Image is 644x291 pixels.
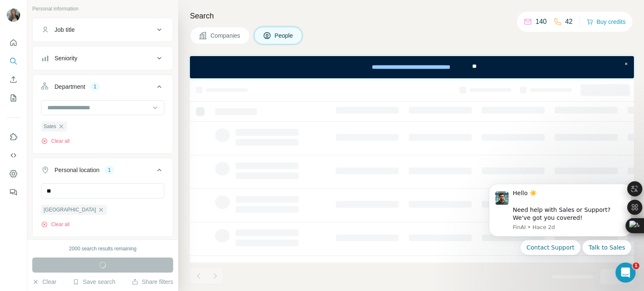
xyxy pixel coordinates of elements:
[32,5,173,13] p: Personal information
[7,35,20,50] button: Quick start
[104,166,114,174] div: 1
[55,26,75,34] div: Job title
[44,123,56,130] span: Sales
[190,10,634,22] h4: Search
[44,206,96,214] span: [GEOGRAPHIC_DATA]
[7,8,20,22] img: Avatar
[33,160,173,183] button: Personal location1
[7,72,20,87] button: Enrich CSV
[7,90,20,106] button: My lists
[7,185,20,200] button: Feedback
[7,129,20,144] button: Use Surfe on LinkedIn
[33,20,173,40] button: Job title
[7,148,20,163] button: Use Surfe API
[32,278,56,286] button: Clear
[275,31,294,40] span: People
[55,82,85,91] div: Department
[73,278,115,286] button: Save search
[7,54,20,69] button: Search
[41,221,70,228] button: Clear all
[7,166,20,181] button: Dashboard
[90,83,100,90] div: 1
[210,31,241,40] span: Companies
[633,263,639,269] span: 1
[587,16,626,28] button: Buy credits
[33,77,173,100] button: Department1
[41,137,70,145] button: Clear all
[476,174,644,287] iframe: Intercom notifications mensaje
[132,278,173,286] button: Share filters
[55,54,77,62] div: Seniority
[33,48,173,68] button: Seniority
[615,263,636,283] iframe: Intercom live chat
[55,166,99,174] div: Personal location
[535,17,547,27] p: 140
[565,17,573,27] p: 42
[69,245,137,252] div: 2000 search results remaining
[190,56,634,78] iframe: Banner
